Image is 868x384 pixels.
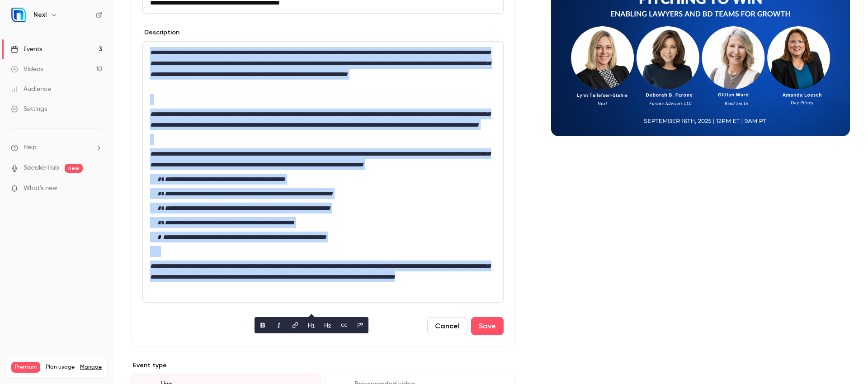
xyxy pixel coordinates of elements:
[11,362,40,373] span: Premium
[288,318,302,332] button: link
[24,163,59,173] a: SpeakerHub
[46,364,75,371] span: Plan usage
[142,28,179,37] label: Description
[11,45,42,54] div: Events
[11,65,43,74] div: Videos
[11,143,102,152] li: help-dropdown-opener
[11,104,47,114] div: Settings
[11,8,26,22] img: Nexl
[65,164,83,173] span: new
[143,42,503,302] div: editor
[272,318,286,332] button: italic
[427,317,467,335] button: Cancel
[24,184,57,193] span: What's new
[471,317,504,335] button: Save
[131,361,515,370] p: Event type
[24,143,37,152] span: Help
[255,318,270,332] button: bold
[142,41,504,303] section: description
[353,318,368,332] button: blockquote
[33,10,47,19] h6: Nexl
[11,85,51,94] div: Audience
[80,364,102,371] a: Manage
